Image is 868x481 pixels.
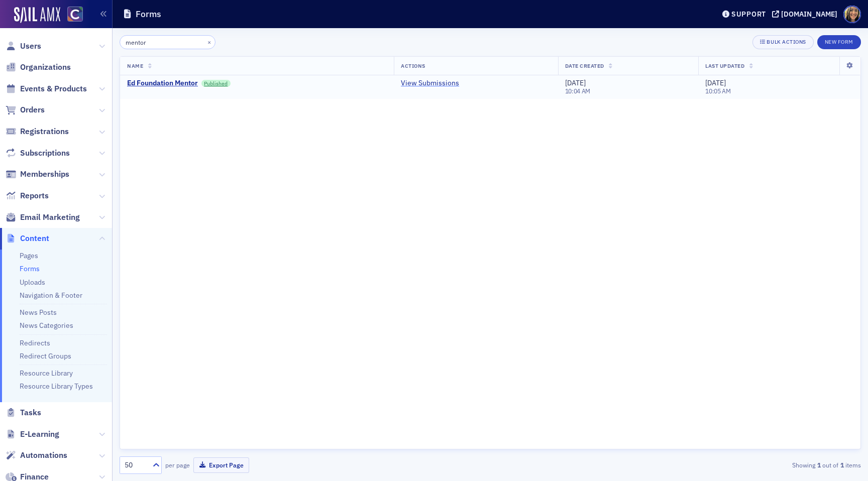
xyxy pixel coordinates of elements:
[20,278,45,287] a: Uploads
[125,460,147,470] div: 50
[60,7,83,24] a: View Homepage
[401,79,459,88] a: View Submissions
[843,6,861,23] span: Profile
[20,251,38,260] a: Pages
[127,79,198,88] a: Ed Foundation Mentor
[20,126,69,137] span: Registrations
[193,457,249,473] button: Export Page
[20,148,70,159] span: Subscriptions
[20,169,69,180] span: Memberships
[20,321,73,330] a: News Categories
[6,62,71,73] a: Organizations
[205,37,214,46] button: ×
[20,190,49,201] span: Reports
[20,369,73,378] a: Resource Library
[815,460,822,469] strong: 1
[67,7,83,22] img: SailAMX
[20,83,87,94] span: Events & Products
[565,62,604,69] span: Date Created
[6,148,70,159] a: Subscriptions
[20,308,57,317] a: News Posts
[817,37,861,46] a: New Form
[20,382,93,391] a: Resource Library Types
[6,450,67,461] a: Automations
[6,190,49,201] a: Reports
[838,460,845,469] strong: 1
[752,35,813,49] button: Bulk Actions
[20,212,80,223] span: Email Marketing
[6,233,49,244] a: Content
[136,8,161,20] h1: Forms
[621,460,861,469] div: Showing out of items
[20,450,67,461] span: Automations
[6,212,80,223] a: Email Marketing
[20,351,71,360] a: Redirect Groups
[705,87,731,95] time: 10:05 AM
[20,429,59,440] span: E-Learning
[201,80,231,87] a: Published
[20,407,41,418] span: Tasks
[781,10,837,19] div: [DOMAIN_NAME]
[20,264,40,273] a: Forms
[20,291,82,300] a: Navigation & Footer
[20,338,50,347] a: Redirects
[120,35,215,49] input: Search…
[6,169,69,180] a: Memberships
[565,78,586,87] span: [DATE]
[772,11,841,18] button: [DOMAIN_NAME]
[6,104,45,115] a: Orders
[6,41,41,52] a: Users
[20,233,49,244] span: Content
[6,83,87,94] a: Events & Products
[705,62,744,69] span: Last Updated
[6,429,59,440] a: E-Learning
[165,460,190,469] label: per page
[767,39,806,45] div: Bulk Actions
[20,62,71,73] span: Organizations
[817,35,861,49] button: New Form
[127,62,143,69] span: Name
[731,10,766,19] div: Support
[6,407,41,418] a: Tasks
[14,7,60,23] img: SailAMX
[705,78,726,87] span: [DATE]
[20,104,45,115] span: Orders
[20,41,41,52] span: Users
[401,62,425,69] span: Actions
[6,126,69,137] a: Registrations
[565,87,591,95] time: 10:04 AM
